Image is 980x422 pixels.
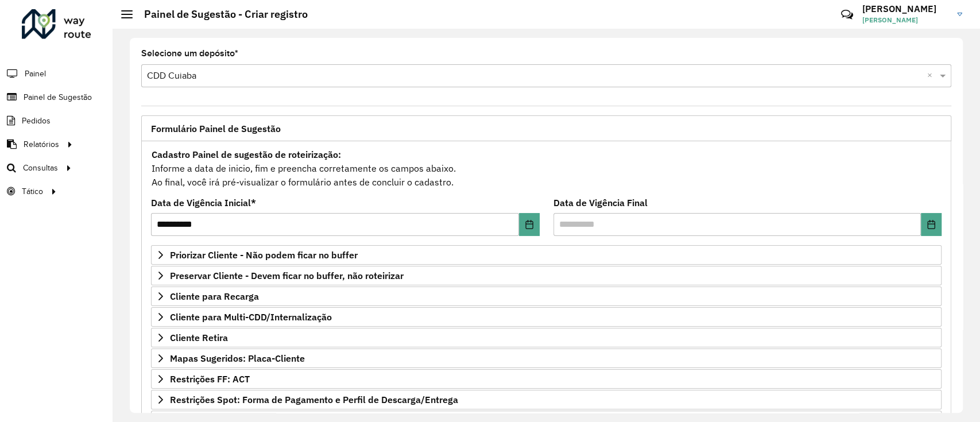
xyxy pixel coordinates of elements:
[24,91,92,103] span: Painel de Sugestão
[151,196,256,210] label: Data de Vigência Inicial
[151,369,942,389] a: Restrições FF: ACT
[170,292,259,301] span: Cliente para Recarga
[152,149,341,160] strong: Cadastro Painel de sugestão de roteirização:
[151,266,942,285] a: Preservar Cliente - Devem ficar no buffer, não roteirizar
[133,8,308,21] h2: Painel de Sugestão - Criar registro
[23,162,58,174] span: Consultas
[862,15,948,25] span: [PERSON_NAME]
[151,307,942,327] a: Cliente para Multi-CDD/Internalização
[22,185,43,198] span: Tático
[170,312,332,322] span: Cliente para Multi-CDD/Internalização
[921,213,942,236] button: Choose Date
[170,374,250,384] span: Restrições FF: ACT
[519,213,540,236] button: Choose Date
[151,124,281,133] span: Formulário Painel de Sugestão
[151,245,942,265] a: Priorizar Cliente - Não podem ficar no buffer
[22,115,51,127] span: Pedidos
[151,349,942,368] a: Mapas Sugeridos: Placa-Cliente
[25,68,46,80] span: Painel
[151,147,942,189] div: Informe a data de inicio, fim e preencha corretamente os campos abaixo. Ao final, você irá pré-vi...
[141,47,238,60] label: Selecione um depósito
[927,69,937,83] span: Clear all
[862,3,948,14] h3: [PERSON_NAME]
[170,395,458,404] span: Restrições Spot: Forma de Pagamento e Perfil de Descarga/Entrega
[151,287,942,306] a: Cliente para Recarga
[170,333,228,342] span: Cliente Retira
[170,250,358,260] span: Priorizar Cliente - Não podem ficar no buffer
[24,138,59,150] span: Relatórios
[170,354,305,363] span: Mapas Sugeridos: Placa-Cliente
[835,2,859,27] a: Contato Rápido
[151,328,942,347] a: Cliente Retira
[151,390,942,409] a: Restrições Spot: Forma de Pagamento e Perfil de Descarga/Entrega
[553,196,648,210] label: Data de Vigência Final
[170,271,404,280] span: Preservar Cliente - Devem ficar no buffer, não roteirizar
